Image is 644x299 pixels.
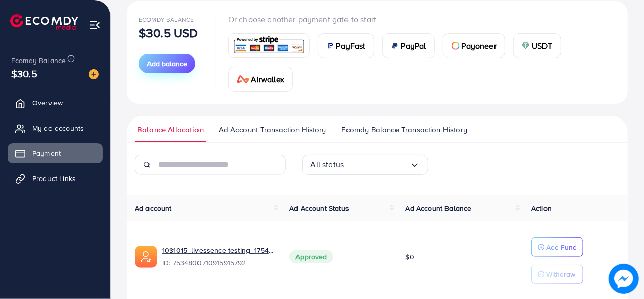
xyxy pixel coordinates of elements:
[336,40,366,52] span: PayFast
[8,143,103,163] a: Payment
[135,246,157,268] img: ic-ads-acc.e4c84228.svg
[546,268,575,280] p: Withdraw
[8,118,103,138] a: My ad accounts
[406,203,472,213] span: Ad Account Balance
[147,58,187,69] span: Add balance
[135,203,172,213] span: Ad account
[228,67,293,92] a: cardAirwallex
[302,155,428,175] div: Search for option
[11,66,37,81] span: $30.5
[11,55,66,66] span: Ecomdy Balance
[531,237,583,257] button: Add Fund
[232,35,306,56] img: card
[531,203,552,213] span: Action
[326,42,334,50] img: card
[139,15,194,24] span: Ecomdy Balance
[344,157,409,172] input: Search for option
[341,124,467,135] span: Ecomdy Balance Transaction History
[391,42,399,50] img: card
[162,245,273,255] a: 1031015_livessence testing_1754332532515
[452,42,460,50] img: card
[228,13,616,25] p: Or choose another payment gate to start
[406,252,414,262] span: $0
[162,258,273,268] span: ID: 7534800710915915792
[522,42,530,50] img: card
[251,73,284,85] span: Airwallex
[10,14,78,30] img: logo
[311,157,344,172] span: All status
[32,123,84,133] span: My ad accounts
[289,203,349,213] span: Ad Account Status
[318,33,374,58] a: cardPayFast
[546,241,577,253] p: Add Fund
[513,33,561,58] a: cardUSDT
[89,69,99,79] img: image
[162,245,273,268] div: <span class='underline'>1031015_livessence testing_1754332532515</span></br>7534800710915915792
[139,27,198,39] p: $30.5 USD
[401,40,426,52] span: PayPal
[32,98,63,108] span: Overview
[532,40,553,52] span: USDT
[531,265,583,284] button: Withdraw
[443,33,505,58] a: cardPayoneer
[32,148,61,158] span: Payment
[609,264,639,294] img: image
[237,75,249,83] img: card
[89,19,101,31] img: menu
[8,168,103,189] a: Product Links
[32,173,76,184] span: Product Links
[228,33,310,58] a: card
[462,40,497,52] span: Payoneer
[289,250,333,263] span: Approved
[8,93,103,113] a: Overview
[137,124,204,135] span: Balance Allocation
[219,124,326,135] span: Ad Account Transaction History
[382,33,435,58] a: cardPayPal
[139,54,195,73] button: Add balance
